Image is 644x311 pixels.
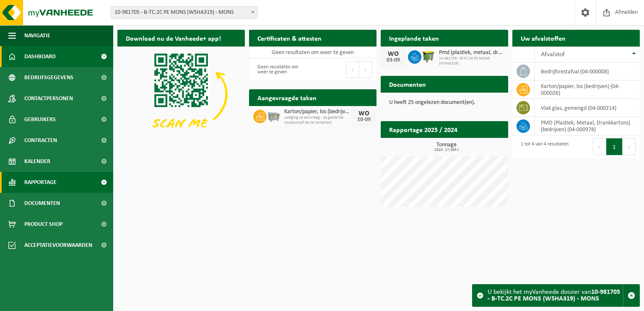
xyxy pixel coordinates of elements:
[535,99,640,117] td: vlak glas, gemengd (04-000214)
[249,30,330,46] h2: Certificaten & attesten
[488,285,623,306] div: U bekijkt het myVanheede dossier van
[356,117,372,123] div: 10-09
[385,51,402,57] div: WO
[24,130,57,151] span: Contracten
[111,6,257,19] span: 10-981705 - B-TC.2C PE MONS (W5HA319) - MONS
[111,7,257,18] span: 10-981705 - B-TC.2C PE MONS (W5HA319) - MONS
[356,110,372,117] div: WO
[24,214,62,235] span: Product Shop
[446,137,507,154] a: Bekijk rapportage
[593,138,606,155] button: Previous
[24,235,92,256] span: Acceptatievoorwaarden
[381,76,434,92] h2: Documenten
[284,115,351,125] span: Lediging op aanvraag - op geplande route(vanaf de 2e container)
[24,172,57,193] span: Rapportage
[439,49,504,56] span: Pmd (plastiek, metaal, drankkartons) (bedrijven)
[117,30,229,46] h2: Download nu de Vanheede+ app!
[24,25,50,46] span: Navigatie
[421,49,436,63] img: WB-1100-HPE-GN-50
[389,100,500,106] p: U heeft 25 ongelezen document(en).
[517,137,569,156] div: 1 tot 4 van 4 resultaten
[253,60,309,79] div: Geen resultaten om weer te geven
[24,151,50,172] span: Kalender
[541,51,565,58] span: Afvalstof
[535,117,640,135] td: PMD (Plastiek, Metaal, Drankkartons) (bedrijven) (04-000978)
[512,30,574,46] h2: Uw afvalstoffen
[24,46,56,67] span: Dashboard
[284,109,351,115] span: Karton/papier, los (bedrijven)
[24,67,73,88] span: Bedrijfsgegevens
[249,47,377,58] td: Geen resultaten om weer te geven
[385,148,508,152] span: 2025: 17,585 t
[24,88,73,109] span: Contactpersonen
[385,142,508,152] h3: Tonnage
[24,193,60,214] span: Documenten
[381,121,466,137] h2: Rapportage 2025 / 2024
[535,62,640,80] td: bedrijfsrestafval (04-000008)
[359,61,372,78] button: Next
[535,80,640,99] td: karton/papier, los (bedrijven) (04-000026)
[346,61,359,78] button: Previous
[381,30,447,46] h2: Ingeplande taken
[606,138,623,155] button: 1
[488,289,620,302] strong: 10-981705 - B-TC.2C PE MONS (W5HA319) - MONS
[385,57,402,63] div: 03-09
[117,47,245,142] img: Download de VHEPlus App
[439,56,504,66] span: 10-981705 - B-TC.2C PE MONS (W5HA319)
[24,109,56,130] span: Gebruikers
[267,109,281,123] img: WB-2500-GAL-GY-01
[249,89,325,106] h2: Aangevraagde taken
[623,138,636,155] button: Next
